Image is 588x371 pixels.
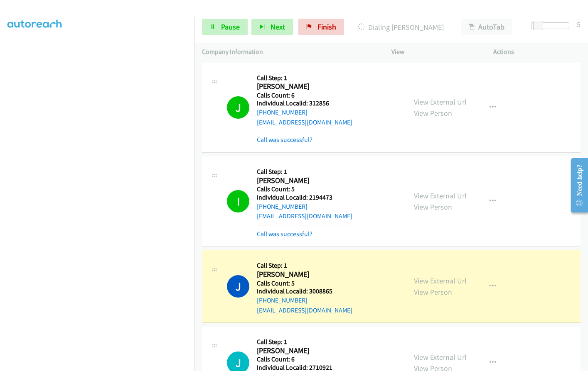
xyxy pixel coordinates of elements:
h5: Calls Count: 5 [257,185,352,193]
a: Call was successful? [257,230,312,238]
span: Pause [221,22,240,32]
a: Call was successful? [257,136,312,144]
p: Actions [493,47,581,57]
iframe: Resource Center [564,152,588,218]
h5: Call Step: 1 [257,168,352,176]
h5: Call Step: 1 [257,261,352,270]
a: Pause [202,19,248,35]
div: 5 [577,19,581,30]
h5: Call Step: 1 [257,338,352,346]
h5: Individual Localid: 3008865 [257,287,352,295]
h5: Calls Count: 5 [257,279,352,288]
a: View External Url [414,276,467,286]
p: Company Information [202,47,376,57]
h1: J [227,96,249,119]
h5: Calls Count: 6 [257,355,352,364]
a: View External Url [414,352,467,362]
h5: Call Step: 1 [257,74,352,82]
p: Dialing [PERSON_NAME] [355,22,446,33]
h2: [PERSON_NAME] [257,270,343,279]
h5: Individual Localid: 312856 [257,99,352,107]
a: [EMAIL_ADDRESS][DOMAIN_NAME] [257,306,352,314]
h1: J [227,275,249,298]
a: View Person [414,108,452,118]
a: [EMAIL_ADDRESS][DOMAIN_NAME] [257,118,352,126]
p: View [391,47,479,57]
a: [PHONE_NUMBER] [257,108,308,116]
h5: Calls Count: 6 [257,91,352,100]
h2: [PERSON_NAME] [257,176,343,185]
button: Next [251,19,293,35]
a: [PHONE_NUMBER] [257,296,308,304]
h2: [PERSON_NAME] [257,346,343,356]
span: Finish [317,22,336,32]
a: Finish [298,19,344,35]
a: View Person [414,287,452,297]
a: View External Url [414,191,467,200]
span: Next [271,22,285,32]
a: View Person [414,202,452,212]
h5: Individual Localid: 2194473 [257,193,352,202]
a: [PHONE_NUMBER] [257,203,308,210]
a: View External Url [414,97,467,107]
button: AutoTab [461,19,512,35]
h2: [PERSON_NAME] [257,82,343,91]
a: [EMAIL_ADDRESS][DOMAIN_NAME] [257,212,352,220]
h1: I [227,190,249,212]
